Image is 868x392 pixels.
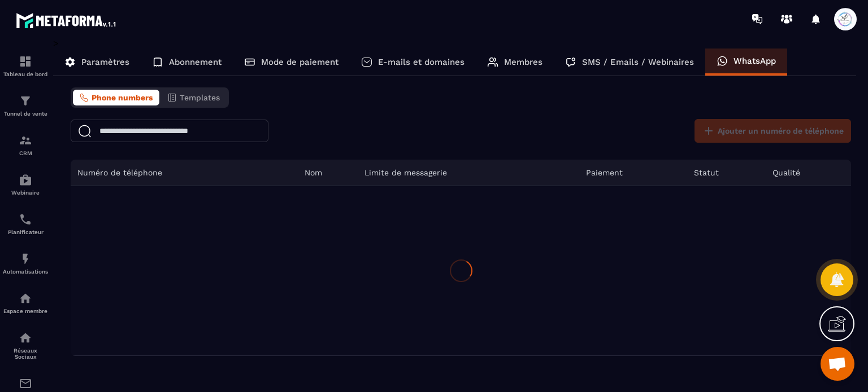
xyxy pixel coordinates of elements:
[19,94,32,108] img: formation
[3,268,48,275] p: Automatisations
[3,111,48,117] p: Tunnel de vente
[766,160,851,186] th: Qualité
[582,57,694,67] p: SMS / Emails / Webinaires
[734,56,776,66] p: WhatsApp
[19,213,32,226] img: scheduler
[3,347,48,360] p: Réseaux Sociaux
[3,86,48,125] a: formationformationTunnel de vente
[504,57,542,67] p: Membres
[821,347,854,381] a: Ouvrir le chat
[3,283,48,323] a: automationsautomationsEspace membre
[19,377,32,390] img: email
[3,229,48,235] p: Planificateur
[160,90,227,105] button: Templates
[19,134,32,147] img: formation
[19,252,32,266] img: automations
[19,292,32,305] img: automations
[687,160,766,186] th: Statut
[180,93,220,102] span: Templates
[19,173,32,187] img: automations
[16,10,118,30] img: logo
[53,38,857,356] div: >
[3,244,48,283] a: automationsautomationsAutomatisations
[298,160,358,186] th: Nom
[73,90,159,105] button: Phone numbers
[3,190,48,196] p: Webinaire
[378,57,465,67] p: E-mails et domaines
[19,331,32,345] img: social-network
[579,160,687,186] th: Paiement
[3,308,48,314] p: Espace membre
[71,160,298,186] th: Numéro de téléphone
[169,57,222,67] p: Abonnement
[3,165,48,204] a: automationsautomationsWebinaire
[3,46,48,86] a: formationformationTableau de bord
[81,57,129,67] p: Paramètres
[3,71,48,77] p: Tableau de bord
[3,125,48,165] a: formationformationCRM
[92,93,153,102] span: Phone numbers
[261,57,338,67] p: Mode de paiement
[19,55,32,68] img: formation
[3,323,48,368] a: social-networksocial-networkRéseaux Sociaux
[3,204,48,244] a: schedulerschedulerPlanificateur
[3,150,48,156] p: CRM
[358,160,579,186] th: Limite de messagerie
